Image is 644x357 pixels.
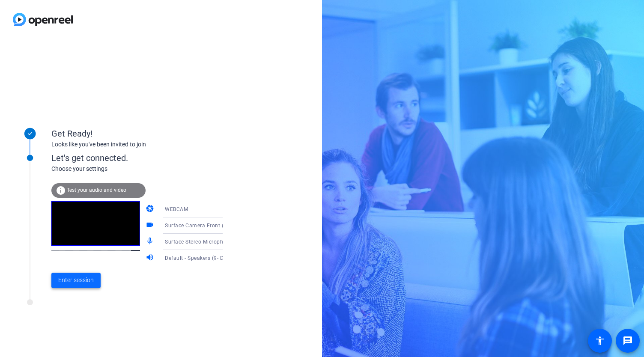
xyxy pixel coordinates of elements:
span: Surface Camera Front (045e:0990) [165,222,252,229]
button: Enter session [51,273,101,288]
mat-icon: camera [146,204,156,214]
mat-icon: accessibility [595,336,605,346]
span: WEBCAM [165,206,188,212]
mat-icon: message [623,336,633,346]
span: Surface Stereo Microphones (2- Surface High Definition Audio) [165,238,322,245]
div: Choose your settings [51,164,240,173]
mat-icon: videocam [146,220,156,231]
span: Enter session [58,276,94,285]
div: Looks like you've been invited to join [51,140,223,149]
div: Get Ready! [51,127,223,140]
mat-icon: mic_none [146,237,156,247]
mat-icon: info [56,185,66,196]
span: Default - Speakers (9- Desk Pro Web Camera) (05a6:0b04) [165,254,310,261]
div: Let's get connected. [51,152,240,164]
span: Test your audio and video [67,187,126,193]
mat-icon: volume_up [146,253,156,263]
